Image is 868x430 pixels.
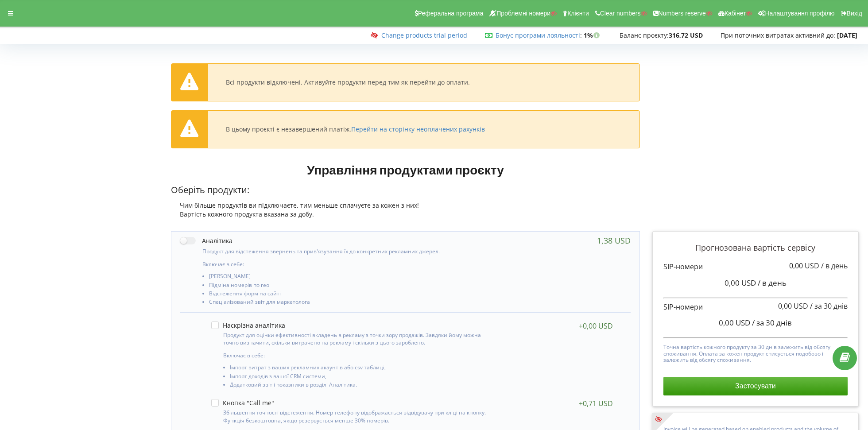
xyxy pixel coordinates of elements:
p: Продукт для оцінки ефективності вкладень в рекламу з точки зору продажів. Завдяки йому можна точн... [223,331,492,346]
li: Імпорт доходів з вашої CRM системи, [230,373,492,382]
a: Бонус програми лояльності [496,31,580,39]
span: 0,00 USD [719,318,750,328]
span: 0,00 USD [778,301,808,311]
div: +0,71 USD [579,399,613,408]
div: 1,38 USD [597,236,631,245]
p: Збільшення точності відстеження. Номер телефону відображається відвідувачу при кліці на кнопку. Ф... [223,409,492,424]
span: / в день [758,278,787,288]
h1: Управління продуктами проєкту [171,162,640,178]
strong: 316,72 USD [669,31,703,39]
div: Вартість кожного продукта вказана за добу. [171,210,640,219]
button: Застосувати [663,377,848,395]
strong: [DATE] [837,31,857,39]
div: +0,00 USD [579,322,613,330]
label: Кнопка "Call me" [211,399,274,407]
span: : [496,31,582,39]
span: Вихід [847,10,862,17]
p: Включає в себе: [202,260,496,268]
span: Кабінет [725,10,746,17]
li: Спеціалізований звіт для маркетолога [209,299,496,307]
strong: 1% [584,31,602,39]
li: Додатковий звіт і показники в розділі Аналітика. [230,382,492,390]
span: Clear numbers [600,10,641,17]
li: Імпорт витрат з ваших рекламних акаунтів або csv таблиці, [230,364,492,373]
p: Прогнозована вартість сервісу [663,242,848,254]
li: [PERSON_NAME] [209,273,496,282]
p: SIP-номери [663,262,848,272]
p: Точна вартість кожного продукту за 30 днів залежить від обсягу споживання. Оплата за кожен продук... [663,342,848,363]
a: Change products trial period [381,31,467,39]
li: Підміна номерів по гео [209,282,496,291]
div: Всі продукти відключені. Активуйте продукти перед тим як перейти до оплати. [226,78,470,86]
span: Numbers reserve [659,10,706,17]
span: Реферальна програма [418,10,484,17]
p: Продукт для відстеження звернень та прив'язування їх до конкретних рекламних джерел. [202,248,496,255]
li: Відстеження форм на сайті [209,291,496,299]
span: / в день [821,261,848,271]
span: Налаштування профілю [765,10,834,17]
span: 0,00 USD [725,278,756,288]
span: / за 30 днів [752,318,792,328]
span: Клієнти [567,10,589,17]
label: Наскрізна аналітика [211,322,285,329]
label: Аналітика [180,236,232,245]
p: Включає в себе: [223,352,492,359]
div: В цьому проєкті є незавершений платіж. [226,125,485,133]
p: Оберіть продукти: [171,184,640,197]
span: 0,00 USD [789,261,819,271]
div: Чим більше продуктів ви підключаєте, тим меньше сплачуєте за кожен з них! [171,201,640,210]
span: Проблемні номери [496,10,550,17]
p: SIP-номери [663,302,848,312]
span: / за 30 днів [810,301,848,311]
a: Перейти на сторінку неоплачених рахунків [351,125,485,133]
span: Баланс проєкту: [620,31,669,39]
span: При поточних витратах активний до: [721,31,835,39]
